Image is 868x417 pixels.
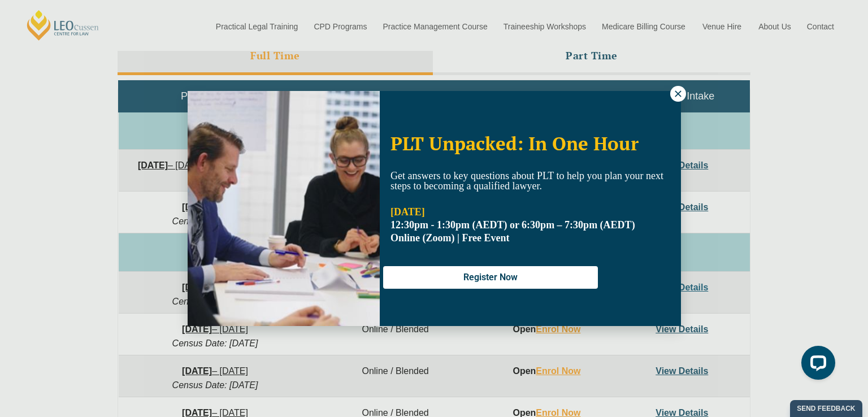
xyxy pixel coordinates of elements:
[390,131,639,155] span: PLT Unpacked: In One Hour
[383,266,598,289] button: Register Now
[390,206,425,218] strong: [DATE]
[792,341,840,389] iframe: LiveChat chat widget
[390,219,635,231] strong: 12:30pm - 1:30pm (AEDT) or 6:30pm – 7:30pm (AEDT)
[390,232,510,244] span: Online (Zoom) | Free Event
[390,170,663,192] span: Get answers to key questions about PLT to help you plan your next steps to becoming a qualified l...
[670,86,686,102] button: Close
[188,91,380,326] img: Woman in yellow blouse holding folders looking to the right and smiling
